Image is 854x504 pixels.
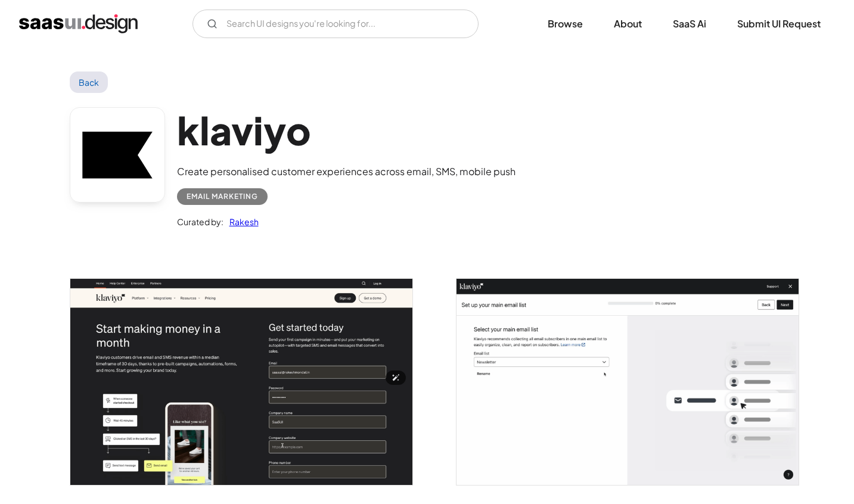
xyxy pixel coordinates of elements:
a: open lightbox [456,279,799,484]
a: About [600,11,656,37]
div: Curated by: [177,214,223,229]
input: Search UI designs you're looking for... [192,10,479,38]
div: Email Marketing [187,189,258,204]
form: Email Form [192,10,479,38]
a: Back [70,71,108,93]
a: open lightbox [70,279,412,484]
h1: klaviyo [177,107,515,153]
a: Rakesh [223,214,259,229]
div: Create personalised customer experiences across email, SMS, mobile push [177,164,515,179]
a: Submit UI Request [723,11,835,37]
a: SaaS Ai [659,11,721,37]
a: home [19,14,138,33]
img: 66275ccce9204c5d441b94df_setup%20email%20List%20.png [456,279,799,484]
img: 66275ccbea573b37e95655a2_Sign%20up.png [70,279,412,484]
a: Browse [533,11,597,37]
